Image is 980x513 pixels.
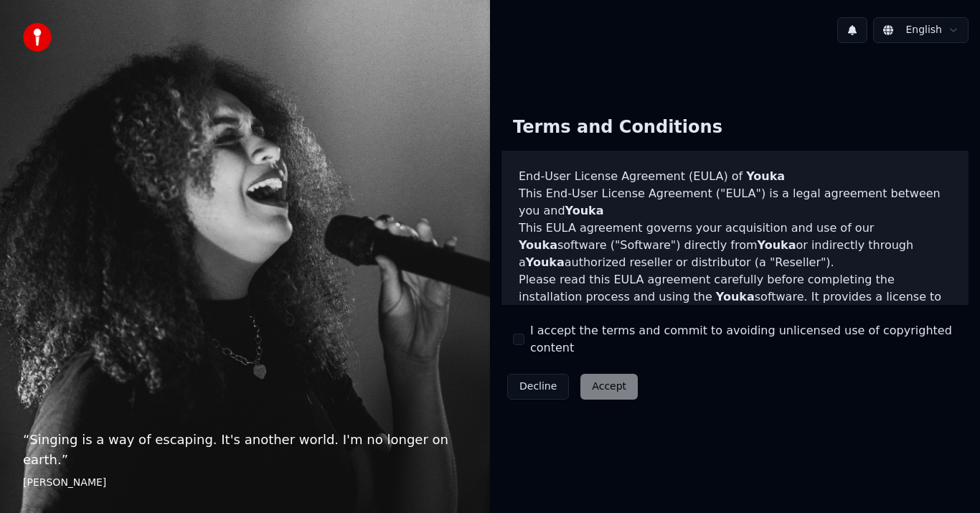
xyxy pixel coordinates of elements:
footer: [PERSON_NAME] [23,476,467,490]
span: Youka [526,255,565,269]
p: This End-User License Agreement ("EULA") is a legal agreement between you and [519,185,951,220]
h3: End-User License Agreement (EULA) of [519,168,951,185]
img: youka [23,23,52,52]
label: I accept the terms and commit to avoiding unlicensed use of copyrighted content [530,322,957,357]
span: Youka [716,290,755,303]
p: “ Singing is a way of escaping. It's another world. I'm no longer on earth. ” [23,430,467,470]
span: Youka [519,238,557,252]
p: This EULA agreement governs your acquisition and use of our software ("Software") directly from o... [519,220,951,271]
span: Youka [758,238,796,252]
p: Please read this EULA agreement carefully before completing the installation process and using th... [519,271,951,340]
div: Terms and Conditions [501,105,734,151]
span: Youka [746,169,785,183]
span: Youka [565,204,604,217]
button: Decline [507,374,569,400]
